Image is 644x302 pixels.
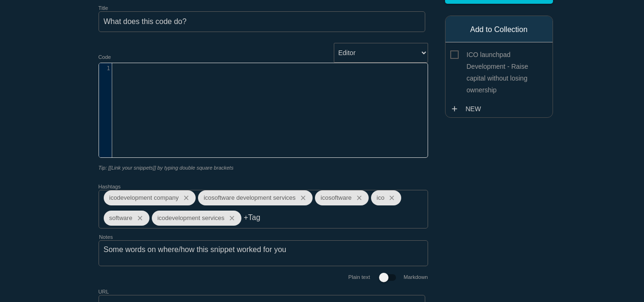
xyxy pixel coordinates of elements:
[179,190,190,205] i: close
[99,65,112,72] div: 1
[348,274,428,280] label: Plain text Markdown
[244,208,300,228] input: +Tag
[352,190,363,205] i: close
[99,165,234,171] i: Tip: [[Link your snippets]] by typing double square brackets
[384,190,396,205] i: close
[99,5,108,11] label: Title
[104,211,149,226] div: software
[315,190,369,205] div: icosoftware
[99,11,425,32] input: What does this code do?
[99,289,109,294] label: URL
[132,211,144,226] i: close
[224,211,236,226] i: close
[450,49,548,61] span: ICO launchpad Development - Raise capital without losing ownership
[99,234,113,240] label: Notes
[104,190,196,205] div: icodevelopment company
[99,184,121,189] label: Hashtags
[296,190,307,205] i: close
[450,25,548,34] h6: Add to Collection
[450,100,459,117] i: add
[99,54,111,60] label: Code
[152,211,241,226] div: icodevelopment services
[198,190,313,205] div: icosoftware development services
[371,190,402,205] div: ico
[450,100,486,117] a: addNew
